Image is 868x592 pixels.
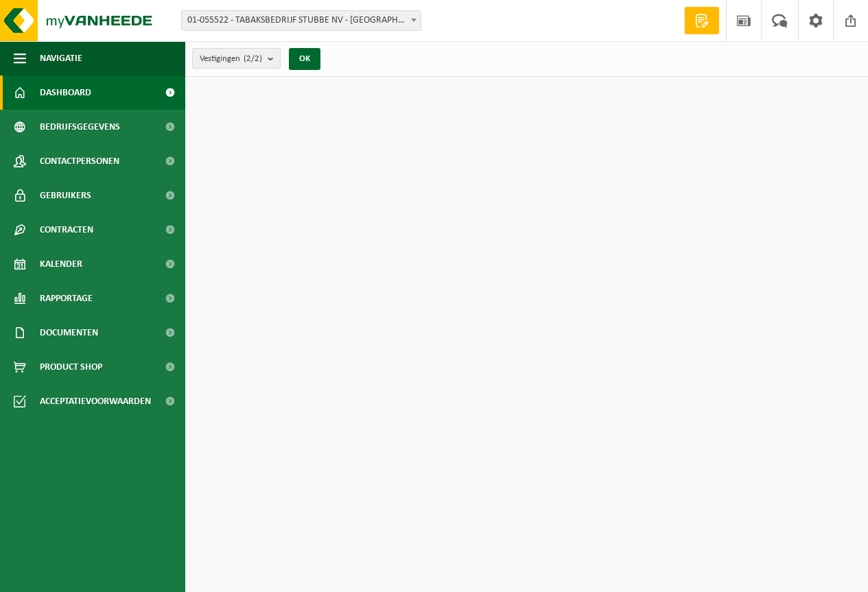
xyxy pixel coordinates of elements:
span: Contracten [40,213,93,247]
span: 01-055522 - TABAKSBEDRIJF STUBBE NV - ZONNEBEKE [182,11,421,30]
span: Kalender [40,247,82,281]
span: Gebruikers [40,178,91,213]
span: Acceptatievoorwaarden [40,384,151,418]
span: Bedrijfsgegevens [40,110,120,144]
button: Vestigingen(2/2) [192,48,281,69]
span: Navigatie [40,41,82,75]
count: (2/2) [244,54,262,63]
span: Product Shop [40,350,102,384]
span: Vestigingen [200,49,262,69]
span: 01-055522 - TABAKSBEDRIJF STUBBE NV - ZONNEBEKE [181,10,421,31]
span: Contactpersonen [40,144,119,178]
span: Documenten [40,316,98,350]
button: OK [289,48,320,70]
span: Rapportage [40,281,93,316]
span: Dashboard [40,75,91,110]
